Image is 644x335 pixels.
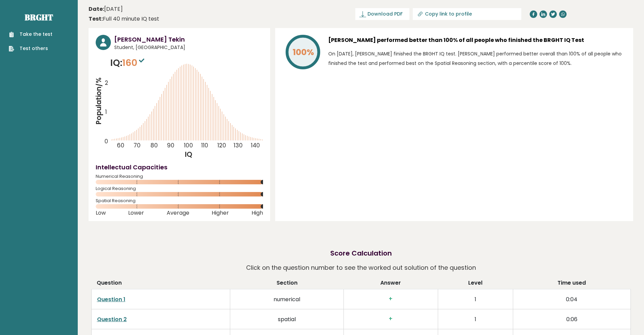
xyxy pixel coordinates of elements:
[252,212,263,214] span: High
[201,141,208,149] tspan: 110
[167,212,189,214] span: Average
[110,56,146,70] p: IQ:
[89,5,104,13] b: Date:
[117,141,124,149] tspan: 60
[349,295,432,303] h3: +
[513,289,630,309] td: 0:04
[234,141,243,149] tspan: 130
[89,15,103,23] b: Test:
[212,212,229,214] span: Higher
[438,289,513,309] td: 1
[438,309,513,329] td: 1
[114,44,263,51] span: Student, [GEOGRAPHIC_DATA]
[104,137,108,145] tspan: 0
[97,315,127,323] a: Question 2
[328,49,626,68] p: On [DATE], [PERSON_NAME] finished the BRGHT IQ test. [PERSON_NAME] performed better overall than ...
[89,15,159,23] div: Full 40 minute IQ test
[97,295,125,303] a: Question 1
[513,309,630,329] td: 0:06
[96,212,106,214] span: Low
[230,289,344,309] td: numerical
[217,141,226,149] tspan: 120
[25,12,53,23] a: Brght
[105,108,107,116] tspan: 1
[114,35,263,44] h3: [PERSON_NAME] Tekin
[349,315,432,322] h3: +
[96,187,263,190] span: Logical Reasoning
[167,141,174,149] tspan: 90
[367,10,403,18] span: Download PDF
[122,56,146,69] span: 160
[9,45,52,52] a: Test others
[344,279,438,289] th: Answer
[96,163,263,172] h4: Intellectual Capacities
[89,5,123,13] time: [DATE]
[513,279,630,289] th: Time used
[330,248,392,258] h2: Score Calculation
[134,141,141,149] tspan: 70
[185,150,193,159] tspan: IQ
[230,279,344,289] th: Section
[9,31,52,38] a: Take the test
[328,35,626,46] h3: [PERSON_NAME] performed better than 100% of all people who finished the BRGHT IQ Test
[91,279,230,289] th: Question
[293,46,314,58] tspan: 100%
[355,8,409,20] a: Download PDF
[230,309,344,329] td: spatial
[105,79,108,87] tspan: 2
[150,141,158,149] tspan: 80
[251,141,260,149] tspan: 140
[184,141,193,149] tspan: 100
[246,262,476,274] p: Click on the question number to see the worked out solution of the question
[96,175,263,178] span: Numerical Reasoning
[96,199,263,202] span: Spatial Reasoning
[128,212,144,214] span: Lower
[94,77,103,125] tspan: Population/%
[438,279,513,289] th: Level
